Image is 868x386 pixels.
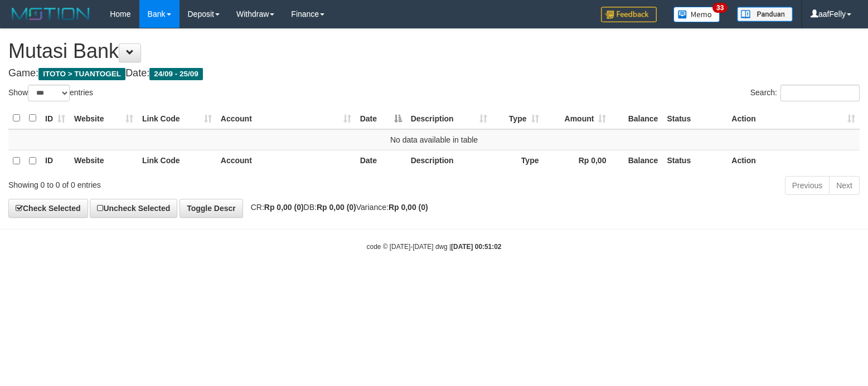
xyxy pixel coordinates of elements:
small: code © [DATE]-[DATE] dwg | [367,243,502,251]
th: Description: activate to sort column ascending [406,108,492,129]
strong: Rp 0,00 (0) [389,203,428,212]
td: No data available in table [8,129,860,150]
span: CR: DB: Variance: [245,203,428,212]
th: Account [216,150,356,172]
strong: Rp 0,00 (0) [264,203,304,212]
a: Uncheck Selected [90,199,177,218]
th: ID: activate to sort column ascending [41,108,70,129]
label: Search: [750,85,860,101]
img: panduan.png [737,7,793,22]
strong: Rp 0,00 (0) [317,203,356,212]
th: Date: activate to sort column descending [356,108,406,129]
th: Date [356,150,406,172]
th: Description [406,150,492,172]
img: Button%20Memo.svg [673,7,720,22]
th: ID [41,150,70,172]
th: Amount: activate to sort column ascending [544,108,611,129]
span: 33 [712,3,728,13]
th: Website [70,150,138,172]
th: Status [662,108,727,129]
span: ITOTO > TUANTOGEL [38,68,125,80]
th: Link Code [138,150,216,172]
select: Showentries [28,85,70,101]
a: Toggle Descr [180,199,243,218]
label: Show entries [8,85,93,101]
th: Website: activate to sort column ascending [70,108,138,129]
th: Link Code: activate to sort column ascending [138,108,216,129]
th: Type [492,150,544,172]
a: Check Selected [8,199,88,218]
th: Account: activate to sort column ascending [216,108,356,129]
div: Showing 0 to 0 of 0 entries [8,175,353,190]
th: Balance [610,150,662,172]
th: Action [727,150,860,172]
a: Next [829,176,860,195]
h1: Mutasi Bank [8,40,860,62]
img: MOTION_logo.png [8,6,93,22]
strong: [DATE] 00:51:02 [451,243,501,251]
span: 24/09 - 25/09 [149,68,203,80]
input: Search: [780,85,860,101]
th: Rp 0,00 [544,150,611,172]
th: Status [662,150,727,172]
th: Balance [610,108,662,129]
a: Previous [785,176,830,195]
h4: Game: Date: [8,68,860,79]
img: Feedback.jpg [601,7,657,22]
th: Type: activate to sort column ascending [492,108,544,129]
th: Action: activate to sort column ascending [727,108,860,129]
